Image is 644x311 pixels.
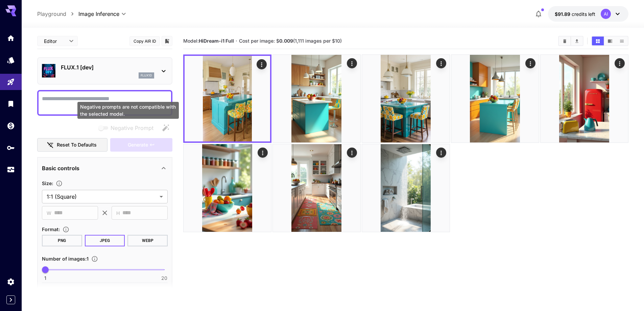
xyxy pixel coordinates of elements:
div: Actions [436,148,446,158]
button: Specify how many images to generate in a single request. Each image generation will be charged se... [89,256,101,262]
b: 0.009 [279,38,293,44]
span: W [47,209,51,217]
p: flux1d [141,73,152,78]
div: Actions [436,58,446,68]
span: Image Inference [78,10,119,18]
img: 2Q== [273,55,360,142]
div: Actions [257,59,267,69]
button: Reset to defaults [37,138,108,152]
a: Playground [37,10,66,18]
img: Z [541,55,628,142]
div: $91.8868 [555,10,595,18]
span: Editor [44,38,65,45]
img: Z [362,144,450,232]
p: FLUX.1 [dev] [61,63,154,71]
div: Library [7,99,15,108]
div: Negative prompts are not compatible with the selected model. [77,102,179,119]
button: Choose the file format for the output image. [60,226,72,233]
div: Actions [347,58,357,68]
div: Models [7,56,15,64]
img: 2Q== [185,56,270,141]
img: Z [184,144,271,232]
button: JPEG [85,235,125,246]
button: Expand sidebar [6,295,15,304]
div: Actions [525,58,535,68]
p: Basic controls [42,164,79,172]
span: Size : [42,180,53,186]
span: 1 [44,275,46,282]
button: Download All [571,37,583,45]
div: Basic controls [42,160,168,176]
img: 9k= [273,144,360,232]
button: Adjust the dimensions of the generated image by specifying its width and height in pixels, or sel... [53,180,65,187]
button: $91.8868AI [548,6,628,22]
div: Actions [258,148,268,158]
div: Actions [347,148,357,158]
span: Format : [42,226,60,232]
div: Usage [7,165,15,174]
div: FLUX.1 [dev]flux1d [42,61,168,81]
span: Number of images : 1 [42,256,89,262]
button: PNG [42,235,82,246]
button: WEBP [127,235,168,246]
div: Actions [615,58,625,68]
button: Copy AIR ID [129,36,160,46]
span: 1:1 (Square) [47,193,157,201]
span: credits left [572,11,595,17]
div: Settings [7,277,15,286]
b: HiDream-i1 Full [199,38,234,44]
span: H [116,209,120,217]
button: Add to library [164,37,170,45]
div: Clear ImagesDownload All [558,36,583,46]
span: Negative Prompt [111,124,153,132]
button: Show images in video view [604,37,616,45]
img: 9k= [451,55,539,142]
div: AI [601,9,611,19]
div: Wallet [7,121,15,130]
img: Z [362,55,450,142]
div: Home [7,34,15,42]
span: Cost per image: $ (1,111 images per $10) [239,38,342,44]
p: · [236,37,237,45]
div: API Keys [7,143,15,152]
div: Playground [7,78,15,86]
span: Negative prompts are not compatible with the selected model. [97,124,159,132]
button: Clear Images [559,37,571,45]
span: $91.89 [555,11,572,17]
button: Show images in list view [616,37,628,45]
nav: breadcrumb [37,10,78,18]
span: 20 [161,275,167,282]
div: Show images in grid viewShow images in video viewShow images in list view [591,36,628,46]
span: Model: [183,38,234,44]
button: Show images in grid view [592,37,604,45]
